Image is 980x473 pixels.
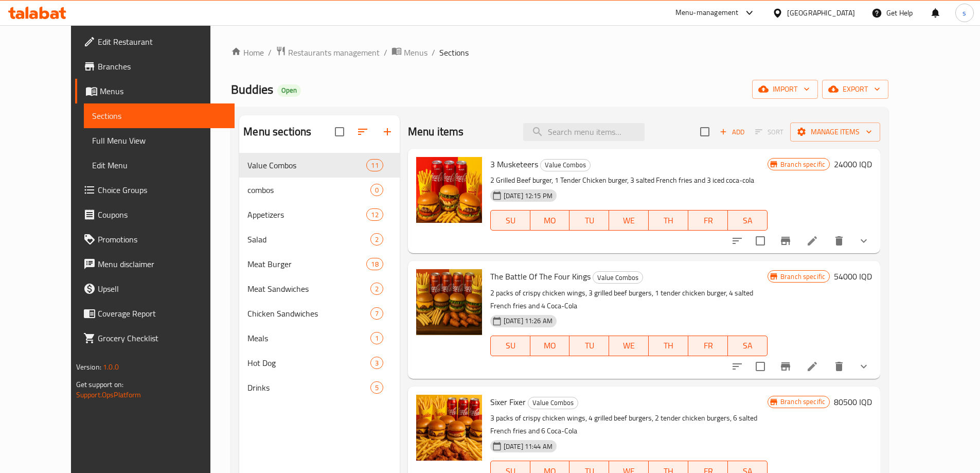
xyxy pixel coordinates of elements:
p: 2 packs of crispy chicken wings, 3 grilled beef burgers, 1 tender chicken burger, 4 salted French... [490,287,768,312]
span: 1.0.0 [103,360,119,374]
span: TH [653,338,684,353]
span: Add [718,126,746,138]
span: Select to update [750,230,771,252]
span: Select section first [749,124,790,140]
div: items [370,184,383,196]
img: Sixer Fixer [416,395,482,461]
svg: Show Choices [858,360,870,373]
a: Support.OpsPlatform [76,388,141,401]
div: items [366,159,383,171]
span: Buddies [231,78,273,101]
div: Value Combos [540,159,591,171]
span: Select section [694,121,716,143]
div: Meals1 [239,326,399,351]
div: combos0 [239,178,399,202]
span: FR [692,213,724,228]
div: items [366,258,383,270]
span: SU [495,213,526,228]
img: The Battle Of The Four Kings [416,269,482,335]
div: Chicken Sandwiches7 [239,301,399,326]
div: Value Combos [247,159,366,171]
div: Value Combos [528,397,578,409]
h6: 24000 IQD [834,157,872,171]
a: Edit menu item [806,360,818,373]
button: MO [530,210,570,231]
span: export [830,83,880,96]
h2: Menu items [408,124,464,139]
a: Edit Menu [84,153,235,178]
span: Sort sections [350,119,375,144]
span: Coupons [98,208,226,221]
button: delete [827,354,851,379]
div: Meat Sandwiches2 [239,276,399,301]
span: 3 Musketeers [490,156,538,172]
span: Appetizers [247,208,366,221]
span: Upsell [98,283,226,295]
span: Restaurants management [288,46,380,59]
span: [DATE] 11:26 AM [500,316,557,326]
a: Sections [84,103,235,128]
span: Version: [76,360,101,374]
a: Menu disclaimer [75,252,235,276]
span: Full Menu View [92,134,226,147]
span: 2 [371,235,383,244]
span: Sixer Fixer [490,394,526,410]
button: WE [609,210,649,231]
div: items [370,381,383,394]
button: SA [728,210,768,231]
p: 2 Grilled Beef burger, 1 Tender Chicken burger, 3 salted French fries and 3 iced coca-cola [490,174,768,187]
span: TU [574,213,605,228]
span: WE [613,338,645,353]
span: Sections [92,110,226,122]
span: Manage items [798,126,872,138]
span: 18 [367,259,382,269]
span: combos [247,184,370,196]
span: MO [534,338,566,353]
span: 1 [371,334,383,343]
div: Open [277,84,301,97]
a: Home [231,46,264,59]
div: Menu-management [675,7,739,19]
span: Select all sections [329,121,350,143]
span: The Battle Of The Four Kings [490,269,591,284]
button: show more [851,229,876,253]
span: Meals [247,332,370,344]
button: sort-choices [725,229,750,253]
span: 0 [371,185,383,195]
span: 5 [371,383,383,393]
span: Grocery Checklist [98,332,226,344]
span: Branch specific [776,397,829,407]
li: / [432,46,435,59]
button: MO [530,336,570,356]
div: Hot Dog3 [239,351,399,375]
span: MO [534,213,566,228]
span: 12 [367,210,382,220]
button: SU [490,210,530,231]
button: TH [649,210,688,231]
button: SU [490,336,530,356]
a: Coverage Report [75,301,235,326]
button: WE [609,336,649,356]
span: s [963,7,966,19]
button: Branch-specific-item [773,229,798,253]
li: / [268,46,272,59]
button: export [822,80,888,99]
span: SA [732,213,763,228]
span: Salad [247,233,370,246]
span: [DATE] 12:15 PM [500,191,557,201]
span: Sections [439,46,469,59]
span: Open [277,86,301,95]
span: Menus [404,46,427,59]
span: Choice Groups [98,184,226,196]
button: sort-choices [725,354,750,379]
a: Edit menu item [806,235,818,247]
span: Edit Menu [92,159,226,171]
div: items [366,208,383,221]
div: items [370,332,383,344]
span: Chicken Sandwiches [247,307,370,320]
span: TU [574,338,605,353]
